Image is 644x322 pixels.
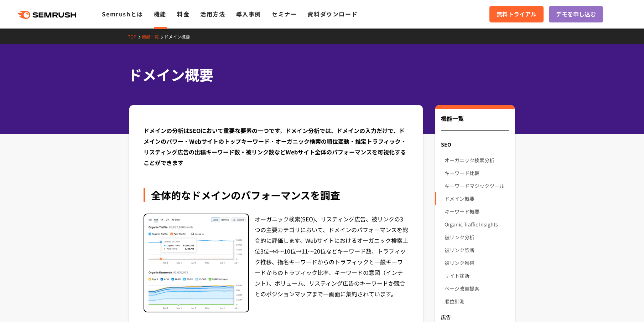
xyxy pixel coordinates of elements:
[255,214,409,313] div: オーガニック検索(SEO)、リスティング広告、被リンクの3つの主要カテゴリにおいて、ドメインのパフォーマンスを総合的に評価します。Webサイトにおけるオーガニック検索上位3位→4～10位→11～...
[144,125,409,168] div: ドメインの分析はSEOにおいて重要な要素の一つです。ドメイン分析では、ドメインの入力だけで、ドメインのパワー・Webサイトのトップキーワード・オーガニック検索の順位変動・推定トラフィック・リステ...
[445,154,509,167] a: オーガニック検索分析
[128,34,142,40] a: TOP
[142,34,164,40] a: 機能一覧
[144,214,248,312] img: 全体的なドメインのパフォーマンスを調査
[445,295,509,308] a: 順位計測
[236,10,261,18] a: 導入事例
[272,10,297,18] a: セミナー
[445,244,509,256] a: 被リンク診断
[445,179,509,192] a: キーワードマジックツール
[307,10,358,18] a: 資料ダウンロード
[556,10,596,19] span: デモを申し込む
[445,282,509,295] a: ページ改善提案
[177,10,189,18] a: 料金
[445,205,509,218] a: キーワード概要
[445,167,509,179] a: キーワード比較
[144,188,409,202] div: 全体的なドメインのパフォーマンスを調査
[128,64,509,85] h1: ドメイン概要
[549,6,603,22] a: デモを申し込む
[445,192,509,205] a: ドメイン概要
[489,6,544,22] a: 無料トライアル
[497,10,536,19] span: 無料トライアル
[435,138,515,151] div: SEO
[164,34,195,40] a: ドメイン概要
[441,114,509,131] div: 機能一覧
[445,256,509,269] a: 被リンク獲得
[102,10,143,18] a: Semrushとは
[445,269,509,282] a: サイト診断
[445,231,509,244] a: 被リンク分析
[445,218,509,231] a: Organic Traffic Insights
[154,10,166,18] a: 機能
[200,10,225,18] a: 活用方法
